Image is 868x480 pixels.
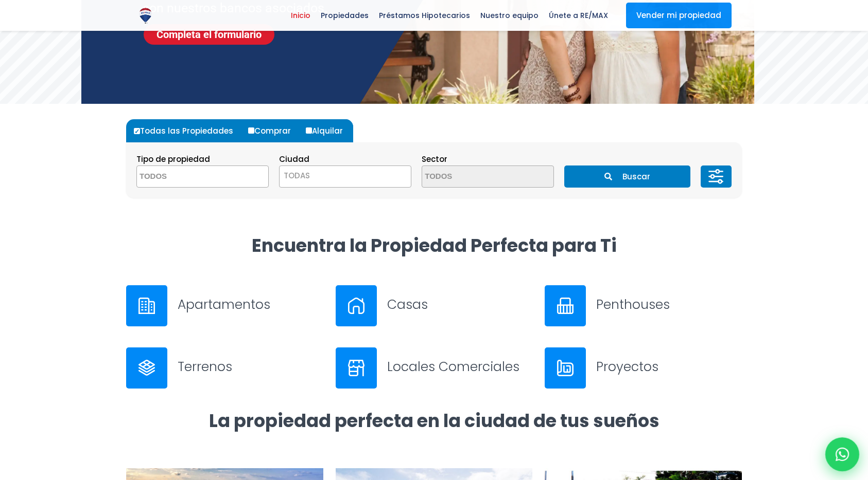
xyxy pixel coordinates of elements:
[422,154,447,164] span: Sector
[136,154,210,164] span: Tipo de propiedad
[387,358,533,376] h3: Locales Comerciales
[475,8,544,23] span: Nuestro equipo
[374,8,475,23] span: Préstamos Hipotecarios
[422,166,522,188] textarea: Search
[596,296,742,313] h3: Penthouses
[144,24,274,45] a: Completa el formulario
[545,285,742,326] a: Penthouses
[178,296,323,313] h3: Apartamentos
[284,170,310,181] span: TODAS
[131,119,244,142] label: Todas las Propiedades
[596,358,742,376] h3: Proyectos
[336,347,533,389] a: Locales Comerciales
[252,233,617,258] strong: Encuentra la Propiedad Perfecta para Ti
[137,166,237,188] textarea: Search
[279,165,411,188] span: TODAS
[136,7,154,25] img: Logo de REMAX
[178,358,323,376] h3: Terrenos
[316,8,374,23] span: Propiedades
[279,154,309,164] span: Ciudad
[564,165,690,188] button: Buscar
[306,127,312,134] input: Alquilar
[209,408,659,433] strong: La propiedad perfecta en la ciudad de tus sueños
[336,285,533,326] a: Casas
[280,169,411,183] span: TODAS
[303,119,353,142] label: Alquilar
[126,285,323,326] a: Apartamentos
[286,8,316,23] span: Inicio
[126,347,323,389] a: Terrenos
[387,296,533,313] h3: Casas
[544,8,613,23] span: Únete a RE/MAX
[134,128,140,134] input: Todas las Propiedades
[626,3,732,28] a: Vender mi propiedad
[545,347,742,389] a: Proyectos
[248,127,254,134] input: Comprar
[246,119,301,142] label: Comprar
